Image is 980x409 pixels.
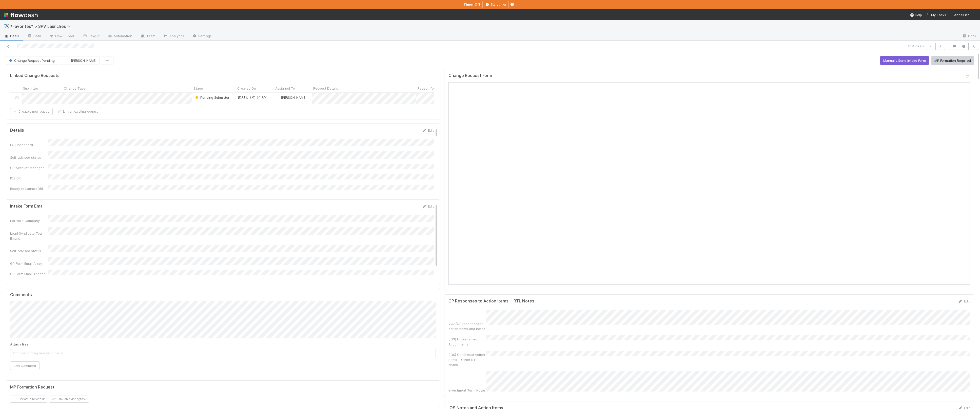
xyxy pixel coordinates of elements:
a: Automation [104,32,136,40]
div: Help [910,12,922,17]
img: avatar_b18de8e2-1483-4e81-aa60-0a3d21592880.png [276,95,280,99]
label: Attach files: [10,342,29,347]
span: ✈️ [4,24,9,28]
div: GP Account Manager [10,165,48,170]
button: MP Formation Required [931,56,974,65]
span: Request Details [313,86,338,91]
img: avatar_b18de8e2-1483-4e81-aa60-0a3d21592880.png [971,13,976,18]
div: GP Form Email Array [10,261,48,266]
div: (IOS) Unconfirmed Action Items [448,337,486,347]
a: Team [136,32,159,40]
a: Docs [958,32,980,40]
span: Change Type [64,86,85,91]
span: *Favorites* > SPV Launches [10,24,73,29]
button: Link an existingrequest [55,108,100,115]
h5: Details [10,128,24,133]
span: Flow Builder [49,33,74,38]
span: My Tasks [926,13,946,17]
img: logo-inverted-e16ddd16eac7371096b0.svg [4,11,38,19]
span: Submitter [23,86,38,91]
span: Reason for Request [418,86,449,91]
button: Add Comment [10,361,40,370]
h5: Comments [10,292,436,297]
a: Flow Builder [45,32,79,40]
span: Change Request Pending [8,58,55,63]
div: (IOS) Confirmed Action Items + Other RTL Notes [448,352,486,367]
div: Investment Term Notes [448,388,486,393]
button: Link an existingtask [49,396,89,403]
span: AngelList [954,13,969,17]
h5: Intake Form Email [10,204,45,209]
div: GP Form Email Trigger [10,271,48,276]
h5: Linked Change Requests [10,73,60,78]
div: Self-advised status [10,155,48,160]
button: Manually Send Intake Form [880,56,929,65]
div: FC Dashboard [10,142,48,147]
span: [PERSON_NAME] [281,95,306,99]
span: Deals [4,33,19,38]
span: Stage [194,86,203,91]
div: Ready to Launch DRI [10,186,48,191]
div: VCA/GP responses to action items and notes [448,321,486,331]
button: Start timer [482,1,509,8]
a: My Tasks [926,12,946,17]
a: Edit [958,299,970,303]
div: [PERSON_NAME] [276,95,306,100]
span: 1 of 4 deals [908,44,924,49]
a: Edit [422,204,434,208]
span: Assigned To [275,86,295,91]
div: IOS DRI [10,176,48,181]
span: Created On [237,86,256,91]
span: Choose or drag and drop file(s) [10,349,436,357]
button: Create a newtask [10,396,47,403]
a: Edit [422,128,434,132]
h5: MP Formation Request [10,385,54,390]
button: Change Request Pending [6,56,58,65]
button: Create a newrequest [10,108,53,115]
div: Portfolio Company [10,218,48,223]
a: Data [23,32,45,40]
a: Settings [188,32,216,40]
button: [PERSON_NAME] [60,56,100,65]
div: Self-advised status [10,248,48,253]
strong: Timer Off [463,2,480,6]
a: Layout [79,32,104,40]
h5: GP Responses to Action Items + RTL Notes [448,299,534,304]
h5: Change Request Form [448,73,492,78]
img: avatar_b18de8e2-1483-4e81-aa60-0a3d21592880.png [64,58,69,63]
a: Analytics [159,32,188,40]
span: [PERSON_NAME] [71,58,96,63]
div: [DATE] 9:01:34 AM [238,95,267,100]
div: Lead Syndicate Team Emails [10,231,48,241]
span: Pending Submitter [194,95,229,99]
